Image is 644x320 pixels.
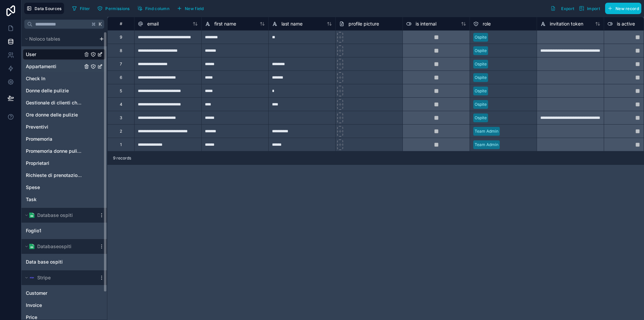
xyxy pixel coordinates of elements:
[615,6,639,11] span: New record
[475,61,487,67] div: Ospite
[475,115,487,121] div: Ospite
[80,6,90,11] span: Filter
[147,20,159,27] span: email
[281,20,303,27] span: last name
[120,61,122,67] div: 7
[550,20,583,27] span: invitation token
[113,155,131,161] span: 9 records
[475,48,487,54] div: Ospite
[69,3,93,13] button: Filter
[185,6,204,11] span: New field
[475,88,487,94] div: Ospite
[120,48,122,53] div: 8
[617,20,635,27] span: is active
[475,128,498,134] div: Team Admin
[174,3,206,13] button: New field
[24,3,64,14] button: Data Sources
[120,115,122,121] div: 3
[214,20,236,27] span: first name
[577,3,602,14] button: Import
[135,3,172,13] button: Find column
[602,3,641,14] a: New record
[475,101,487,107] div: Ospite
[95,3,135,13] a: Permissions
[120,102,122,107] div: 4
[587,6,600,11] span: Import
[120,88,122,94] div: 5
[120,35,122,40] div: 9
[113,21,129,26] div: #
[120,129,122,134] div: 2
[475,34,487,40] div: Ospite
[120,75,122,80] div: 6
[95,3,132,13] button: Permissions
[105,6,129,11] span: Permissions
[145,6,169,11] span: Find column
[475,142,498,148] div: Team Admin
[548,3,577,14] button: Export
[416,20,436,27] span: is internal
[483,20,491,27] span: role
[348,20,379,27] span: profile picture
[120,142,122,147] div: 1
[475,75,487,81] div: Ospite
[561,6,574,11] span: Export
[35,6,62,11] span: Data Sources
[98,22,103,27] span: K
[605,3,641,14] button: New record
